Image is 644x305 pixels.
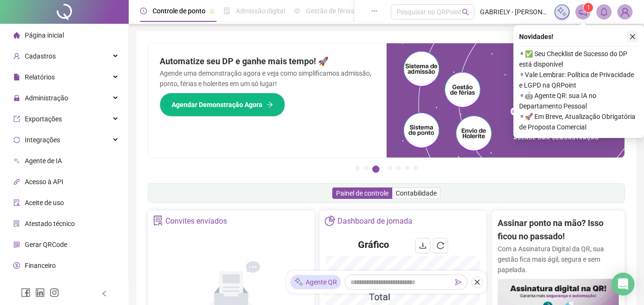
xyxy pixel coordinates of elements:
[160,93,285,117] button: Agendar Demonstração Agora
[21,288,31,297] span: facebook
[13,220,20,227] span: solution
[583,3,593,12] sup: 1
[474,279,480,285] span: close
[519,111,638,132] span: ⚬ 🚀 Em Breve, Atualização Obrigatória de Proposta Comercial
[236,7,285,15] span: Admissão digital
[13,262,20,269] span: dollar
[364,166,368,170] button: 2
[462,9,469,16] span: search
[519,31,553,42] span: Novidades !
[25,199,64,207] span: Aceite de uso
[209,9,215,14] span: pushpin
[140,8,147,14] span: clock-circle
[387,43,625,157] img: banner%2Fd57e337e-a0d3-4837-9615-f134fc33a8e6.png
[337,213,412,229] div: Dashboard de jornada
[519,69,638,90] span: ⚬ Vale Lembrar: Política de Privacidade e LGPD na QRPoint
[306,7,354,15] span: Gestão de férias
[25,262,56,269] span: Financeiro
[480,7,549,17] span: GABRIELY - [PERSON_NAME] [PERSON_NAME]
[325,216,335,226] span: pie-chart
[455,279,462,285] span: send
[25,178,63,186] span: Acesso à API
[405,166,409,170] button: 6
[25,241,67,248] span: Gerar QRCode
[557,7,567,17] img: sparkle-icon.fc2bf0ac1784a2077858766a79e2daf3.svg
[153,216,163,226] span: solution
[600,8,608,16] span: bell
[612,273,634,295] div: Open Intercom Messenger
[25,136,60,144] span: Integrações
[153,7,205,15] span: Controle de ponto
[25,220,75,227] span: Atestado técnico
[224,8,230,14] span: file-done
[25,73,55,81] span: Relatórios
[413,166,418,170] button: 7
[25,115,62,123] span: Exportações
[101,290,108,297] span: left
[13,74,20,80] span: file
[587,4,590,11] span: 1
[25,31,64,39] span: Página inicial
[13,137,20,143] span: sync
[519,49,638,69] span: ⚬ ✅ Seu Checklist de Sucesso do DP está disponível
[165,213,227,229] div: Convites enviados
[618,5,632,19] img: 57364
[25,94,68,102] span: Administração
[172,99,263,110] span: Agendar Demonstração Agora
[266,101,273,108] span: arrow-right
[13,241,20,248] span: qrcode
[25,157,62,165] span: Agente de IA
[294,277,304,287] img: sparkle-icon.fc2bf0ac1784a2077858766a79e2daf3.svg
[388,166,392,170] button: 4
[498,216,619,244] h2: Assinar ponto na mão? Isso ficou no passado!
[13,178,20,185] span: api
[13,53,20,59] span: user-add
[358,238,389,251] h4: Gráfico
[371,8,378,14] span: ellipsis
[160,55,375,68] h2: Automatize seu DP e ganhe mais tempo! 🚀
[290,275,341,289] div: Agente QR
[160,68,375,89] p: Agende uma demonstração agora e veja como simplificamos admissão, ponto, férias e holerites em um...
[437,242,444,249] span: reload
[35,288,45,297] span: linkedin
[13,116,20,122] span: export
[498,244,619,275] p: Com a Assinatura Digital da QR, sua gestão fica mais ágil, segura e sem papelada.
[355,166,360,170] button: 1
[396,189,437,197] span: Contabilidade
[336,189,388,197] span: Painel de controle
[25,52,56,60] span: Cadastros
[579,8,587,16] span: notification
[419,242,427,249] span: download
[13,199,20,206] span: audit
[13,95,20,101] span: lock
[50,288,59,297] span: instagram
[629,33,636,40] span: close
[519,90,638,111] span: ⚬ 🤖 Agente QR: sua IA no Departamento Pessoal
[294,8,300,14] span: sun
[372,166,379,173] button: 3
[13,32,20,39] span: home
[396,166,401,170] button: 5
